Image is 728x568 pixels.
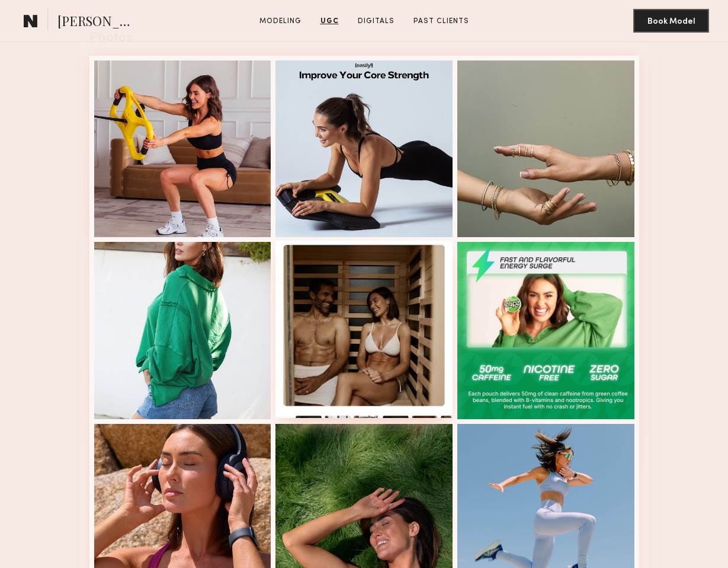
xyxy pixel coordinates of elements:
[255,16,306,27] a: Modeling
[353,16,399,27] a: Digitals
[409,16,474,27] a: Past Clients
[633,15,709,25] a: Book Model
[57,12,140,33] span: [PERSON_NAME]
[316,16,344,27] a: UGC
[633,9,709,33] button: Book Model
